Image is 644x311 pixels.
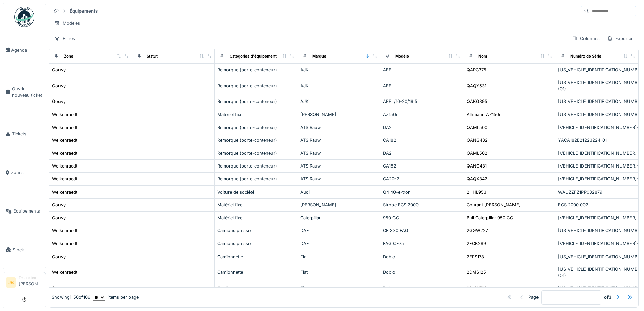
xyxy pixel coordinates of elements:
[51,18,83,28] div: Modèles
[467,111,501,118] div: Alhmann AZ150e
[217,189,295,195] div: Voiture de société
[467,163,487,169] div: QANG431
[13,208,43,214] span: Équipements
[217,253,295,260] div: Camionnette
[383,111,460,118] div: AZ150e
[217,285,295,291] div: Camionnette
[52,285,66,291] div: Gouvy
[52,240,77,247] div: Welkenraedt
[558,189,636,195] div: WAUZZFZ1PP032879
[13,247,43,253] span: Stock
[52,215,66,221] div: Gouvy
[52,98,66,105] div: Gouvy
[467,227,488,234] div: 2GGW227
[383,98,460,105] div: AEEL/10-20/19.5
[19,275,43,280] div: Technicien
[558,150,636,156] div: [VEHICLE_IDENTIFICATION_NUMBER]-01
[217,163,295,169] div: Remorque (porte-conteneur)
[12,131,43,137] span: Tickets
[93,294,139,301] div: items per page
[558,227,636,234] div: [US_VEHICLE_IDENTIFICATION_NUMBER]-01
[558,79,636,92] div: [US_VEHICLE_IDENTIFICATION_NUMBER](01)
[528,294,539,301] div: Page
[3,115,46,153] a: Tickets
[52,253,66,260] div: Gouvy
[67,8,100,14] strong: Équipements
[383,137,460,143] div: CA182
[14,7,34,27] img: Badge_color-CXgf-gQk.svg
[300,150,378,156] div: ATS Rauw
[300,67,378,73] div: AJK
[558,176,636,182] div: [VEHICLE_IDENTIFICATION_NUMBER]-01
[467,253,484,260] div: 2EFS178
[217,202,295,208] div: Matériel fixe
[52,269,77,275] div: Welkenraedt
[19,275,43,290] li: [PERSON_NAME]
[558,253,636,260] div: [US_VEHICLE_IDENTIFICATION_NUMBER]
[11,47,43,53] span: Agenda
[467,124,487,131] div: QAML500
[3,230,46,269] a: Stock
[383,269,460,275] div: Doblo
[383,163,460,169] div: CA182
[3,31,46,69] a: Agenda
[217,227,295,234] div: Camions presse
[467,150,487,156] div: QAML502
[383,240,460,247] div: FAG CF75
[52,163,77,169] div: Welkenraedt
[300,240,378,247] div: DAF
[558,202,636,208] div: ECS.2000.002
[6,277,16,288] li: JB
[467,202,521,208] div: Courant [PERSON_NAME]
[217,67,295,73] div: Remorque (porte-conteneur)
[217,137,295,143] div: Remorque (porte-conteneur)
[383,285,460,291] div: Doblo
[558,240,636,247] div: [VEHICLE_IDENTIFICATION_NUMBER]-01
[383,215,460,221] div: 950 GC
[217,240,295,247] div: Camions presse
[52,176,77,182] div: Welkenraedt
[52,137,77,143] div: Welkenraedt
[217,176,295,182] div: Remorque (porte-conteneur)
[52,294,90,301] div: Showing 1 - 50 of 106
[478,53,487,59] div: Nom
[217,124,295,131] div: Remorque (porte-conteneur)
[52,124,77,131] div: Welkenraedt
[11,169,43,176] span: Zones
[604,34,636,43] div: Exporter
[52,150,77,156] div: Welkenraedt
[558,124,636,131] div: [VEHICLE_IDENTIFICATION_NUMBER]-01
[383,202,460,208] div: Strobe ECS 2000
[467,285,486,291] div: 2DMA781
[64,53,73,59] div: Zone
[569,34,603,43] div: Colonnes
[3,153,46,192] a: Zones
[300,253,378,260] div: Fiat
[52,202,66,208] div: Gouvy
[217,111,295,118] div: Matériel fixe
[558,98,636,105] div: [US_VEHICLE_IDENTIFICATION_NUMBER]-01
[467,189,486,195] div: 2HHL953
[300,202,378,208] div: [PERSON_NAME]
[230,53,277,59] div: Catégories d'équipement
[52,67,66,73] div: Gouvy
[52,83,66,89] div: Gouvy
[217,269,295,275] div: Camionnette
[300,285,378,291] div: Fiat
[6,275,43,291] a: JB Technicien[PERSON_NAME]
[467,98,487,105] div: QAKG395
[395,53,409,59] div: Modèle
[217,83,295,89] div: Remorque (porte-conteneur)
[52,189,77,195] div: Welkenraedt
[300,124,378,131] div: ATS Rauw
[558,163,636,169] div: [VEHICLE_IDENTIFICATION_NUMBER]-01
[300,176,378,182] div: ATS Rauw
[52,111,77,118] div: Welkenraedt
[300,227,378,234] div: DAF
[467,176,487,182] div: QAQX342
[570,53,601,59] div: Numéro de Série
[3,69,46,114] a: Ouvrir nouveau ticket
[383,150,460,156] div: DA2
[51,34,78,43] div: Filtres
[300,163,378,169] div: ATS Rauw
